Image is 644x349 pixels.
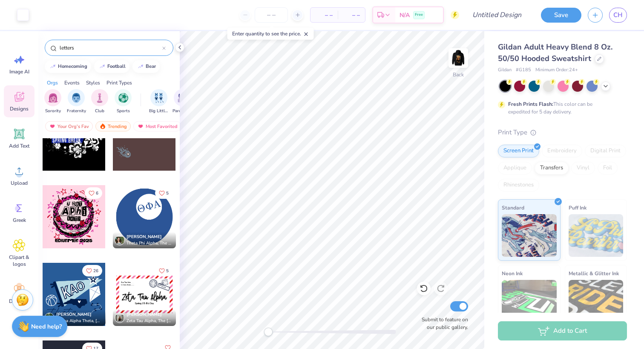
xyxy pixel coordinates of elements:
[508,101,553,108] strong: Fresh Prints Flash:
[72,93,81,103] img: Fraternity Image
[45,108,61,114] span: Sorority
[10,105,29,112] span: Designs
[415,12,423,18] span: Free
[453,71,464,79] div: Back
[44,89,61,114] button: filter button
[613,10,623,20] span: CH
[172,89,192,114] div: filter for Parent's Weekend
[115,89,132,114] div: filter for Sports
[154,93,164,103] img: Big Little Reveal Image
[585,145,626,157] div: Digital Print
[126,240,172,247] span: Theta Phi Alpha, The College of [US_STATE]
[58,64,87,69] div: homecoming
[9,298,29,305] span: Decorate
[502,214,557,257] img: Standard
[155,187,172,199] button: Like
[44,89,61,114] div: filter for Sorority
[155,265,172,276] button: Like
[45,121,93,131] div: Your Org's Fav
[166,269,169,273] span: 5
[541,8,581,23] button: Save
[498,145,539,157] div: Screen Print
[166,191,169,195] span: 5
[93,269,98,273] span: 26
[95,93,104,103] img: Club Image
[569,203,586,212] span: Puff Ink
[498,67,512,74] span: Gildan
[56,318,102,324] span: Kappa Alpha Theta, [GEOGRAPHIC_DATA]
[82,265,102,276] button: Like
[508,100,613,116] div: This color can be expedited for 5 day delivery.
[64,79,80,87] div: Events
[86,79,100,87] div: Styles
[94,60,129,73] button: football
[172,108,192,114] span: Parent's Weekend
[11,180,28,186] span: Upload
[255,7,288,23] input: – –
[569,280,624,323] img: Metallic & Glitter Ink
[178,93,187,103] img: Parent's Weekend Image
[149,89,169,114] button: filter button
[95,108,104,114] span: Club
[67,89,86,114] button: filter button
[99,123,106,129] img: trending.gif
[343,11,360,20] span: – –
[535,67,578,74] span: Minimum Order: 24 +
[417,316,468,331] label: Submit to feature on our public gallery.
[149,89,169,114] div: filter for Big Little Reveal
[316,11,333,20] span: – –
[91,89,108,114] button: filter button
[132,60,160,73] button: bear
[99,64,106,69] img: trend_line.gif
[498,162,532,174] div: Applique
[450,49,467,67] img: Back
[542,145,582,157] div: Embroidery
[126,318,172,324] span: Zeta Tau Alpha, The [GEOGRAPHIC_DATA][US_STATE] at [GEOGRAPHIC_DATA]
[126,311,162,317] span: [PERSON_NAME]
[502,280,557,323] img: Neon Ink
[498,128,627,137] div: Print Type
[466,6,528,23] input: Untitled Design
[48,93,58,103] img: Sorority Image
[56,311,92,317] span: [PERSON_NAME]
[85,187,102,199] button: Like
[172,89,192,114] button: filter button
[67,108,86,114] span: Fraternity
[227,28,314,40] div: Enter quantity to see the price.
[569,214,624,257] img: Puff Ink
[137,123,144,129] img: most_fav.gif
[609,8,627,23] a: CH
[264,328,273,336] div: Accessibility label
[5,254,33,268] span: Clipart & logos
[502,203,524,212] span: Standard
[126,234,162,240] span: [PERSON_NAME]
[535,162,569,174] div: Transfers
[502,269,523,278] span: Neon Ink
[95,121,131,131] div: Trending
[67,89,86,114] div: filter for Fraternity
[59,44,162,52] input: Try "Alpha"
[400,11,410,20] span: N/A
[9,68,29,75] span: Image AI
[598,162,618,174] div: Foil
[91,89,108,114] div: filter for Club
[47,79,58,87] div: Orgs
[133,121,181,131] div: Most Favorited
[107,64,126,69] div: football
[106,79,132,87] div: Print Types
[9,143,29,149] span: Add Text
[498,42,612,64] span: Gildan Adult Heavy Blend 8 Oz. 50/50 Hooded Sweatshirt
[115,89,132,114] button: filter button
[137,64,144,69] img: trend_line.gif
[117,108,130,114] span: Sports
[13,217,26,224] span: Greek
[118,93,128,103] img: Sports Image
[146,64,156,69] div: bear
[498,179,539,192] div: Rhinestones
[569,269,619,278] span: Metallic & Glitter Ink
[45,60,91,73] button: homecoming
[516,67,531,74] span: # G185
[49,64,56,69] img: trend_line.gif
[96,191,98,195] span: 6
[571,162,595,174] div: Vinyl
